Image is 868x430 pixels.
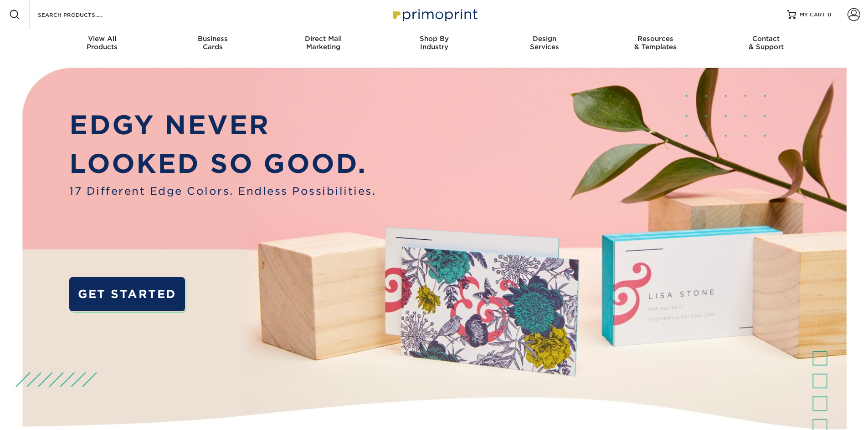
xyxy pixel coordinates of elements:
input: SEARCH PRODUCTS..... [37,9,126,20]
span: Business [157,35,268,43]
a: GET STARTED [69,277,185,311]
a: Direct MailMarketing [268,29,379,58]
span: 17 Different Edge Colors. Endless Possibilities. [69,183,376,199]
p: EDGY NEVER [69,106,376,145]
span: Direct Mail [268,35,379,43]
a: View AllProducts [47,29,158,58]
span: Contact [711,35,822,43]
span: 0 [827,11,832,18]
div: Industry [379,35,489,51]
a: BusinessCards [157,29,268,58]
div: & Support [711,35,822,51]
div: Cards [157,35,268,51]
span: Shop By [379,35,489,43]
a: DesignServices [489,29,600,58]
div: Services [489,35,600,51]
p: LOOKED SO GOOD. [69,144,376,183]
span: Design [489,35,600,43]
div: & Templates [600,35,711,51]
span: MY CART [800,11,826,19]
a: Contact& Support [711,29,822,58]
span: View All [47,35,158,43]
span: Resources [600,35,711,43]
a: Resources& Templates [600,29,711,58]
div: Marketing [268,35,379,51]
a: Shop ByIndustry [379,29,489,58]
div: Products [47,35,158,51]
img: Primoprint [389,5,480,24]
